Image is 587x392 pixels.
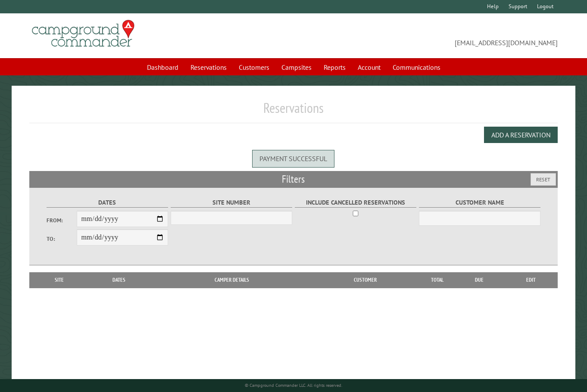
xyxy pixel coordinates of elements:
label: Customer Name [419,198,540,208]
th: Edit [504,272,558,288]
img: Campground Commander [29,17,137,50]
div: Payment successful [252,150,334,167]
th: Customer [311,272,420,288]
a: Communications [387,59,446,75]
th: Due [454,272,504,288]
button: Reset [531,173,556,186]
label: Site Number [171,198,292,208]
label: From: [47,216,77,224]
th: Total [420,272,454,288]
th: Dates [85,272,153,288]
h2: Filters [29,171,558,187]
label: Dates [47,198,168,208]
small: © Campground Commander LLC. All rights reserved. [245,383,342,388]
a: Campsites [276,59,317,75]
a: Reservations [185,59,232,75]
span: [EMAIL_ADDRESS][DOMAIN_NAME] [293,24,558,48]
th: Camper Details [153,272,311,288]
h1: Reservations [29,100,558,123]
a: Customers [234,59,275,75]
label: Include Cancelled Reservations [295,198,416,208]
a: Account [353,59,386,75]
a: Reports [318,59,351,75]
th: Site [34,272,85,288]
a: Dashboard [142,59,184,75]
label: To: [47,235,77,243]
button: Add a Reservation [484,127,558,143]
